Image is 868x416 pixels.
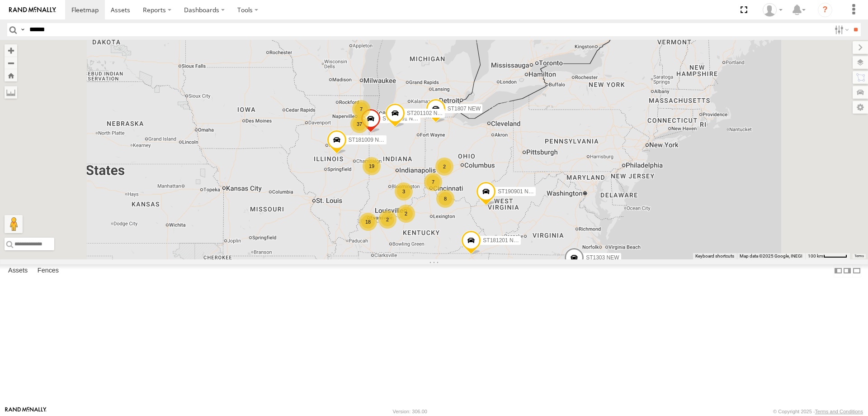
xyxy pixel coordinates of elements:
[5,44,17,57] button: Zoom in
[808,253,823,258] span: 100 km
[5,69,17,81] button: Zoom Home
[448,105,481,111] span: ST1807 NEW
[805,253,850,259] button: Map Scale: 100 km per 49 pixels
[5,86,17,99] label: Measure
[424,173,442,191] div: 7
[349,137,388,143] span: ST181009 NEW
[759,3,786,17] div: Henry Harris
[33,264,63,277] label: Fences
[5,57,17,69] button: Zoom out
[483,237,522,244] span: ST181201 NEW
[395,182,413,201] div: 3
[843,264,852,277] label: Dock Summary Table to the Right
[853,101,868,114] label: Map Settings
[773,409,863,414] div: © Copyright 2025 -
[9,7,56,13] img: rand-logo.svg
[498,188,537,195] span: ST190901 NEW
[831,23,850,36] label: Search Filter Options
[397,205,415,223] div: 2
[695,253,734,259] button: Keyboard shortcuts
[363,157,381,175] div: 19
[854,254,864,258] a: Terms (opens in new tab)
[5,407,47,416] a: Visit our Website
[852,264,861,277] label: Hide Summary Table
[393,409,427,414] div: Version: 306.00
[740,253,802,258] span: Map data ©2025 Google, INEGI
[378,210,396,229] div: 2
[834,264,843,277] label: Dock Summary Table to the Left
[818,3,832,17] i: ?
[350,115,368,133] div: 37
[407,110,446,116] span: ST201102 NEW
[382,115,422,122] span: ST161101 NEW
[5,215,23,233] button: Drag Pegman onto the map to open Street View
[436,190,454,208] div: 8
[359,213,377,231] div: 18
[586,254,619,261] span: ST1303 NEW
[435,158,453,176] div: 2
[19,23,26,36] label: Search Query
[352,100,370,118] div: 7
[4,264,32,277] label: Assets
[815,409,863,414] a: Terms and Conditions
